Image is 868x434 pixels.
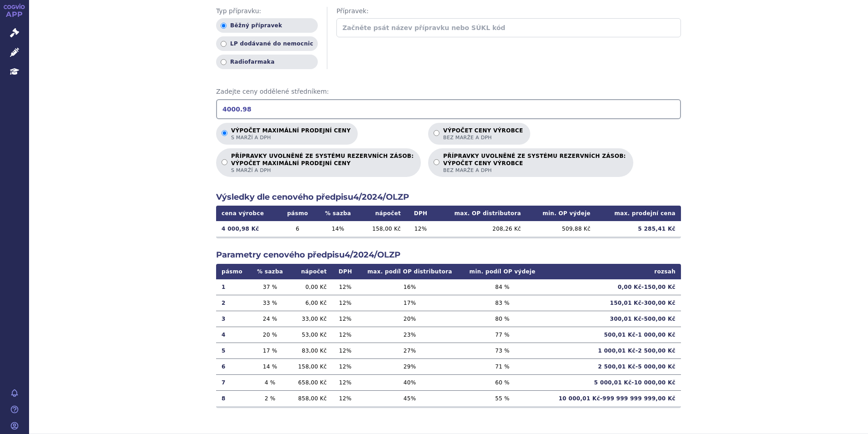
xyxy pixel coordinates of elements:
[332,343,359,358] td: 12 %
[336,18,681,37] input: Začněte psát název přípravku nebo SÚKL kód
[290,358,332,374] td: 158,00 Kč
[443,134,523,141] span: bez marže a DPH
[250,327,290,343] td: 20 %
[406,221,435,237] td: 12 %
[544,295,681,311] td: 150,01 Kč - 300,00 Kč
[443,153,626,174] p: PŘÍPRAVKY UVOLNĚNÉ ZE SYSTÉMU REZERVNÍCH ZÁSOB:
[216,36,318,51] label: LP dodávané do nemocnic
[336,7,681,16] span: Přípravek:
[279,221,316,237] td: 6
[250,295,290,311] td: 33 %
[290,327,332,343] td: 53,00 Kč
[596,206,681,221] th: max. prodejní cena
[221,41,227,47] input: LP dodávané do nemocnic
[544,390,681,406] td: 10 000,01 Kč - 999 999 999 999,00 Kč
[358,264,461,279] th: max. podíl OP distributora
[358,279,461,295] td: 16 %
[332,279,359,295] td: 12 %
[544,327,681,343] td: 500,01 Kč - 1 000,00 Kč
[316,221,360,237] td: 14 %
[332,311,359,327] td: 12 %
[360,221,406,237] td: 158,00 Kč
[360,206,406,221] th: nápočet
[216,99,681,119] input: Zadejte ceny oddělené středníkem
[332,327,359,343] td: 12 %
[216,264,250,279] th: pásmo
[216,18,318,33] label: Běžný přípravek
[461,343,544,358] td: 73 %
[231,167,414,174] span: s marží a DPH
[461,358,544,374] td: 71 %
[461,279,544,295] td: 84 %
[216,311,250,327] td: 3
[358,390,461,406] td: 45 %
[216,327,250,343] td: 4
[544,264,681,279] th: rozsah
[596,221,681,237] td: 5 285,41 Kč
[216,87,681,96] span: Zadejte ceny oddělené středníkem:
[406,206,435,221] th: DPH
[216,192,681,203] h2: Výsledky dle cenového předpisu 4/2024/OLZP
[461,390,544,406] td: 55 %
[527,221,596,237] td: 509,88 Kč
[231,160,414,167] strong: VÝPOČET MAXIMÁLNÍ PRODEJNÍ CENY
[443,167,626,174] span: bez marže a DPH
[332,295,359,311] td: 12 %
[434,159,439,165] input: PŘÍPRAVKY UVOLNĚNÉ ZE SYSTÉMU REZERVNÍCH ZÁSOB:VÝPOČET CENY VÝROBCEbez marže a DPH
[216,295,250,311] td: 2
[358,343,461,358] td: 27 %
[221,59,227,65] input: Radiofarmaka
[461,311,544,327] td: 80 %
[216,221,279,237] td: 4 000,98 Kč
[544,358,681,374] td: 2 500,01 Kč - 5 000,00 Kč
[332,374,359,390] td: 12 %
[290,374,332,390] td: 658,00 Kč
[231,127,350,141] p: Výpočet maximální prodejní ceny
[435,221,526,237] td: 208,26 Kč
[461,264,544,279] th: min. podíl OP výdeje
[221,23,227,29] input: Běžný přípravek
[250,264,290,279] th: % sazba
[250,390,290,406] td: 2 %
[461,374,544,390] td: 60 %
[358,311,461,327] td: 20 %
[332,390,359,406] td: 12 %
[231,153,414,174] p: PŘÍPRAVKY UVOLNĚNÉ ZE SYSTÉMU REZERVNÍCH ZÁSOB:
[434,130,439,136] input: Výpočet ceny výrobcebez marže a DPH
[290,295,332,311] td: 6,00 Kč
[358,358,461,374] td: 29 %
[290,390,332,406] td: 858,00 Kč
[358,295,461,311] td: 17 %
[216,249,681,261] h2: Parametry cenového předpisu 4/2024/OLZP
[332,264,359,279] th: DPH
[527,206,596,221] th: min. OP výdeje
[250,374,290,390] td: 4 %
[216,358,250,374] td: 6
[250,343,290,358] td: 17 %
[443,127,523,141] p: Výpočet ceny výrobce
[358,327,461,343] td: 23 %
[544,343,681,358] td: 1 000,01 Kč - 2 500,00 Kč
[216,390,250,406] td: 8
[216,279,250,295] td: 1
[461,327,544,343] td: 77 %
[316,206,360,221] th: % sazba
[216,55,318,69] label: Radiofarmaka
[216,206,279,221] th: cena výrobce
[250,358,290,374] td: 14 %
[358,374,461,390] td: 40 %
[461,295,544,311] td: 83 %
[290,343,332,358] td: 83,00 Kč
[544,374,681,390] td: 5 000,01 Kč - 10 000,00 Kč
[216,374,250,390] td: 7
[290,311,332,327] td: 33,00 Kč
[216,343,250,358] td: 5
[216,7,318,16] span: Typ přípravku:
[250,311,290,327] td: 24 %
[222,159,227,165] input: PŘÍPRAVKY UVOLNĚNÉ ZE SYSTÉMU REZERVNÍCH ZÁSOB:VÝPOČET MAXIMÁLNÍ PRODEJNÍ CENYs marží a DPH
[544,279,681,295] td: 0,00 Kč - 150,00 Kč
[544,311,681,327] td: 300,01 Kč - 500,00 Kč
[231,134,350,141] span: s marží a DPH
[222,130,227,136] input: Výpočet maximální prodejní cenys marží a DPH
[290,279,332,295] td: 0,00 Kč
